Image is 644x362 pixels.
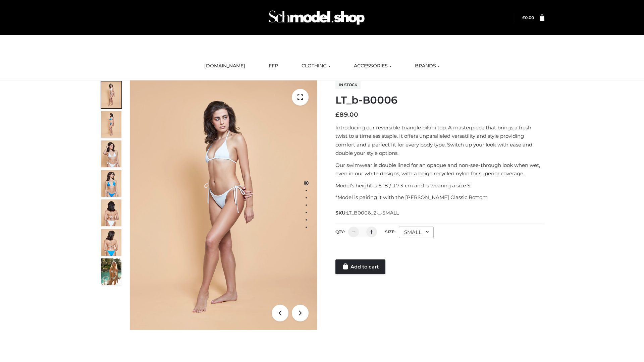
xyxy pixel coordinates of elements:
[101,140,121,167] img: ArielClassicBikiniTop_CloudNine_AzureSky_OW114ECO_3-scaled.jpg
[399,227,434,238] div: SMALL
[266,4,367,31] img: Schmodel Admin 964
[335,81,361,89] span: In stock
[349,59,396,73] a: ACCESSORIES
[335,94,544,106] h1: LT_b-B0006
[335,111,339,118] span: £
[335,181,544,190] p: Model’s height is 5 ‘8 / 173 cm and is wearing a size S.
[101,199,121,226] img: ArielClassicBikiniTop_CloudNine_AzureSky_OW114ECO_7-scaled.jpg
[335,123,544,158] p: Introducing our reversible triangle bikini top. A masterpiece that brings a fresh twist to a time...
[335,259,385,274] a: Add to cart
[335,161,544,178] p: Our swimwear is double lined for an opaque and non-see-through look when wet, even in our white d...
[522,15,525,20] span: £
[101,111,121,138] img: ArielClassicBikiniTop_CloudNine_AzureSky_OW114ECO_2-scaled.jpg
[335,193,544,202] p: *Model is pairing it with the [PERSON_NAME] Classic Bottom
[264,59,283,73] a: FFP
[101,229,121,256] img: ArielClassicBikiniTop_CloudNine_AzureSky_OW114ECO_8-scaled.jpg
[410,59,445,73] a: BRANDS
[335,111,358,118] bdi: 89.00
[130,80,317,330] img: ArielClassicBikiniTop_CloudNine_AzureSky_OW114ECO_1
[101,81,121,108] img: ArielClassicBikiniTop_CloudNine_AzureSky_OW114ECO_1-scaled.jpg
[335,229,345,234] label: QTY:
[385,229,395,234] label: Size:
[199,59,250,73] a: [DOMAIN_NAME]
[297,59,335,73] a: CLOTHING
[335,209,399,217] span: SKU:
[346,210,399,216] span: LT_B0006_2-_-SMALL
[101,170,121,197] img: ArielClassicBikiniTop_CloudNine_AzureSky_OW114ECO_4-scaled.jpg
[101,258,121,285] img: Arieltop_CloudNine_AzureSky2.jpg
[522,15,534,20] a: £0.00
[522,15,534,20] bdi: 0.00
